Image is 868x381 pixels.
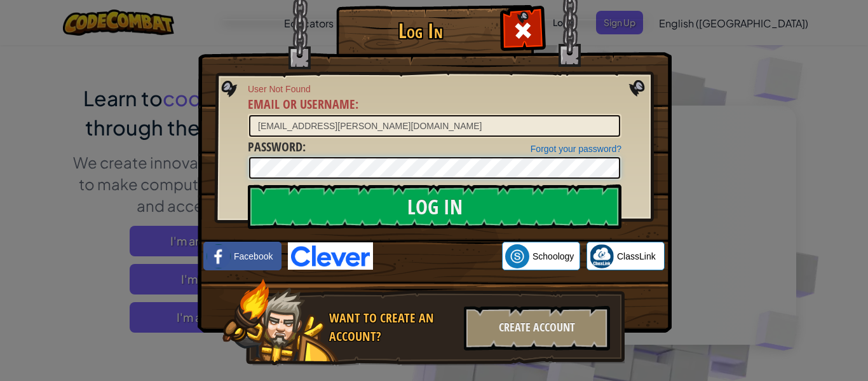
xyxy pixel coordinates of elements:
[617,250,656,263] span: ClassLink
[207,244,231,268] img: facebook_small.png
[505,244,529,268] img: schoology.png
[248,184,621,229] input: Log In
[531,144,621,154] a: Forgot your password?
[234,250,273,263] span: Facebook
[532,250,574,263] span: Schoology
[339,20,501,42] h1: Log In
[248,95,355,113] span: Email or Username
[248,138,306,156] label: :
[373,242,502,270] iframe: Sign in with Google Button
[288,242,373,270] img: clever-logo-blue.png
[464,306,610,350] div: Create Account
[329,309,456,345] div: Want to create an account?
[248,83,621,95] span: User Not Found
[248,138,302,155] span: Password
[248,95,358,114] label: :
[590,244,614,268] img: classlink-logo-small.png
